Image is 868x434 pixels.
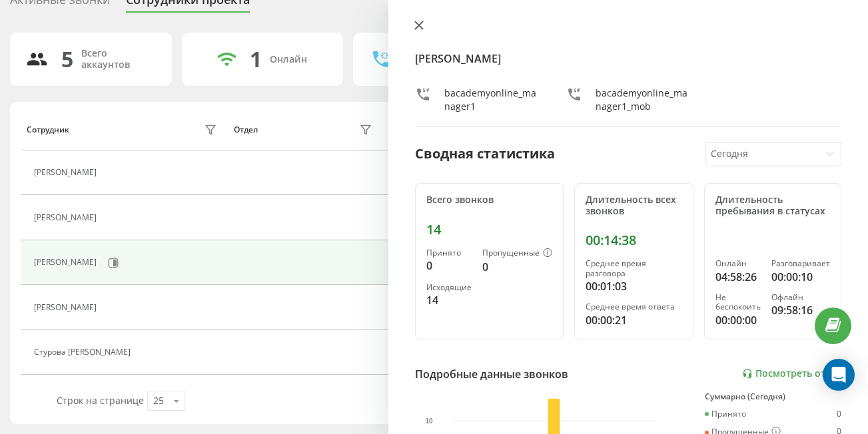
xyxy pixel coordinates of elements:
a: Посмотреть отчет [742,368,841,379]
div: Сводная статистика [415,144,555,164]
div: 14 [426,222,552,238]
div: Разговаривает [771,259,830,268]
div: Онлайн [715,259,761,268]
div: Open Intercom Messenger [823,359,855,391]
div: 0 [426,258,472,274]
div: Среднее время ответа [586,302,682,312]
div: Онлайн [270,54,307,65]
div: Всего аккаунтов [81,48,156,71]
div: bacademyonline_manager1_mob [596,87,691,113]
div: 1 [250,47,262,72]
div: Длительность пребывания в статусах [715,194,830,217]
div: 0 [482,259,552,275]
div: [PERSON_NAME] [34,258,100,267]
div: Сотрудник [27,125,69,134]
div: bacademyonline_manager1 [444,87,540,113]
div: Пропущенные [482,248,552,259]
div: Подробные данные звонков [415,366,568,382]
div: 04:58:26 [715,269,761,285]
div: Офлайн [771,293,830,302]
div: 14 [426,292,472,308]
div: 00:00:00 [715,312,761,328]
div: [PERSON_NAME] [34,213,100,222]
div: Cтурова [PERSON_NAME] [34,347,134,357]
div: [PERSON_NAME] [34,303,100,312]
div: 00:00:10 [771,269,830,285]
div: [PERSON_NAME] [34,168,100,177]
div: Среднее время разговора [586,259,682,278]
div: 25 [153,394,164,407]
div: Исходящие [426,283,472,292]
div: 0 [837,409,841,419]
div: Длительность всех звонков [586,194,682,217]
div: Отдел [234,125,258,134]
div: Принято [705,409,746,419]
text: 10 [425,417,433,424]
div: Принято [426,248,472,258]
div: 00:01:03 [586,278,682,294]
div: Суммарно (Сегодня) [705,392,841,401]
div: Всего звонков [426,194,552,206]
div: 09:58:16 [771,302,830,318]
div: 5 [61,47,73,72]
div: 00:14:38 [586,232,682,248]
h4: [PERSON_NAME] [415,51,841,67]
div: 00:00:21 [586,312,682,328]
span: Строк на странице [57,394,144,407]
div: Не беспокоить [715,293,761,312]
